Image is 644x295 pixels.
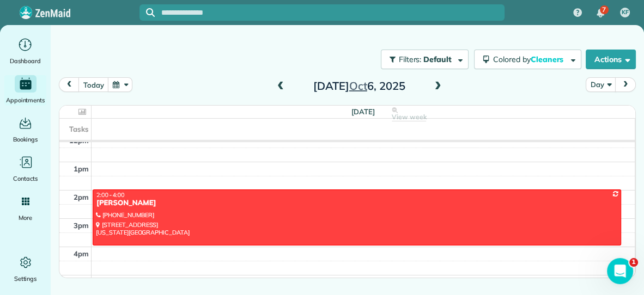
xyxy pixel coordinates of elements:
[13,134,38,145] span: Bookings
[4,153,46,184] a: Contacts
[96,199,618,208] div: [PERSON_NAME]
[474,50,581,69] button: Colored byCleaners
[139,8,155,17] button: Focus search
[6,95,45,106] span: Appointments
[629,258,638,267] span: 1
[69,125,89,133] span: Tasks
[351,107,375,116] span: [DATE]
[423,54,452,64] span: Default
[586,77,616,92] button: Day
[69,136,89,145] span: 12pm
[4,114,46,145] a: Bookings
[375,50,469,69] a: Filters: Default
[392,113,427,121] span: View week
[291,80,427,92] h2: [DATE] 6, 2025
[622,8,629,17] span: KF
[4,254,46,284] a: Settings
[531,54,566,64] span: Cleaners
[586,50,636,69] button: Actions
[607,258,633,284] iframe: Intercom live chat
[4,75,46,106] a: Appointments
[4,36,46,66] a: Dashboard
[349,79,367,93] span: Oct
[96,191,125,199] span: 2:00 - 4:00
[74,164,89,173] span: 1pm
[74,249,89,258] span: 4pm
[13,173,38,184] span: Contacts
[146,8,155,17] svg: Focus search
[14,273,37,284] span: Settings
[74,193,89,201] span: 2pm
[589,1,612,25] div: 7 unread notifications
[74,221,89,230] span: 3pm
[381,50,469,69] button: Filters: Default
[493,54,567,64] span: Colored by
[399,54,422,64] span: Filters:
[615,77,636,92] button: next
[78,77,108,92] button: today
[19,212,32,223] span: More
[602,5,606,14] span: 7
[59,77,80,92] button: prev
[10,56,41,66] span: Dashboard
